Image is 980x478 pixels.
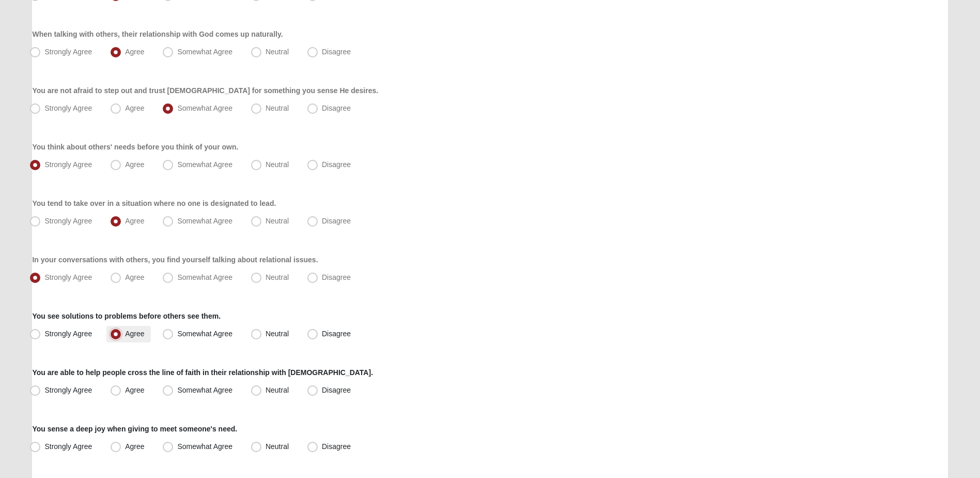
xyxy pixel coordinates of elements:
[322,48,351,56] span: Disagree
[44,386,92,394] span: Strongly Agree
[44,217,92,225] span: Strongly Agree
[322,104,351,112] span: Disagree
[177,442,232,451] span: Somewhat Agree
[32,85,378,96] label: You are not afraid to step out and trust [DEMOGRAPHIC_DATA] for something you sense He desires.
[322,386,351,394] span: Disagree
[266,330,289,338] span: Neutral
[177,386,232,394] span: Somewhat Agree
[177,217,232,225] span: Somewhat Agree
[266,386,289,394] span: Neutral
[44,160,92,169] span: Strongly Agree
[322,442,351,451] span: Disagree
[266,104,289,112] span: Neutral
[177,104,232,112] span: Somewhat Agree
[125,386,144,394] span: Agree
[322,273,351,281] span: Disagree
[32,311,221,321] label: You see solutions to problems before others see them.
[322,330,351,338] span: Disagree
[125,48,144,56] span: Agree
[177,273,232,281] span: Somewhat Agree
[44,330,92,338] span: Strongly Agree
[266,442,289,451] span: Neutral
[32,142,238,152] label: You think about others' needs before you think of your own.
[177,48,232,56] span: Somewhat Agree
[322,160,351,169] span: Disagree
[32,255,318,265] label: In your conversations with others, you find yourself talking about relational issues.
[322,217,351,225] span: Disagree
[32,198,276,208] label: You tend to take over in a situation where no one is designated to lead.
[125,273,144,281] span: Agree
[177,160,232,169] span: Somewhat Agree
[32,29,283,39] label: When talking with others, their relationship with God comes up naturally.
[266,217,289,225] span: Neutral
[32,424,237,434] label: You sense a deep joy when giving to meet someone's need.
[266,160,289,169] span: Neutral
[177,330,232,338] span: Somewhat Agree
[44,442,92,451] span: Strongly Agree
[125,442,144,451] span: Agree
[125,330,144,338] span: Agree
[44,104,92,112] span: Strongly Agree
[125,217,144,225] span: Agree
[125,104,144,112] span: Agree
[32,367,373,378] label: You are able to help people cross the line of faith in their relationship with [DEMOGRAPHIC_DATA].
[44,273,92,281] span: Strongly Agree
[125,160,144,169] span: Agree
[266,48,289,56] span: Neutral
[44,48,92,56] span: Strongly Agree
[266,273,289,281] span: Neutral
